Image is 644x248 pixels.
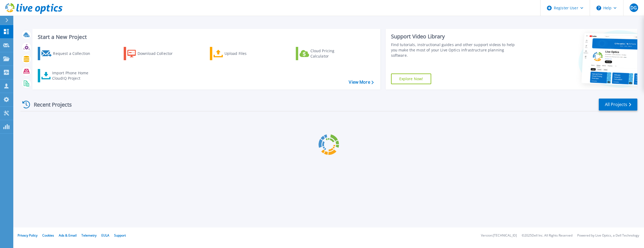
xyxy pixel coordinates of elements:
[81,233,97,238] a: Telemetry
[349,80,373,85] a: View More
[391,42,521,58] div: Find tutorials, instructional guides and other support videos to help you make the most of your L...
[38,34,373,40] h3: Start a New Project
[114,233,126,238] a: Support
[577,234,639,237] li: Powered by Live Optics, a Dell Technology
[210,47,269,60] a: Upload Files
[42,233,54,238] a: Cookies
[20,98,79,111] div: Recent Projects
[630,6,637,10] span: DG
[296,47,355,60] a: Cloud Pricing Calculator
[101,233,109,238] a: EULA
[18,233,38,238] a: Privacy Policy
[599,99,637,111] a: All Projects
[481,234,517,237] li: Version: [TECHNICAL_ID]
[38,47,97,60] a: Request a Collection
[225,48,267,59] div: Upload Files
[391,33,521,40] div: Support Video Library
[391,74,431,84] a: Explore Now!
[310,48,353,59] div: Cloud Pricing Calculator
[522,234,572,237] li: © 2025 Dell Inc. All Rights Reserved
[124,47,183,60] a: Download Collector
[53,48,95,59] div: Request a Collection
[52,70,94,81] div: Import Phone Home CloudIQ Project
[59,233,77,238] a: Ads & Email
[138,48,180,59] div: Download Collector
